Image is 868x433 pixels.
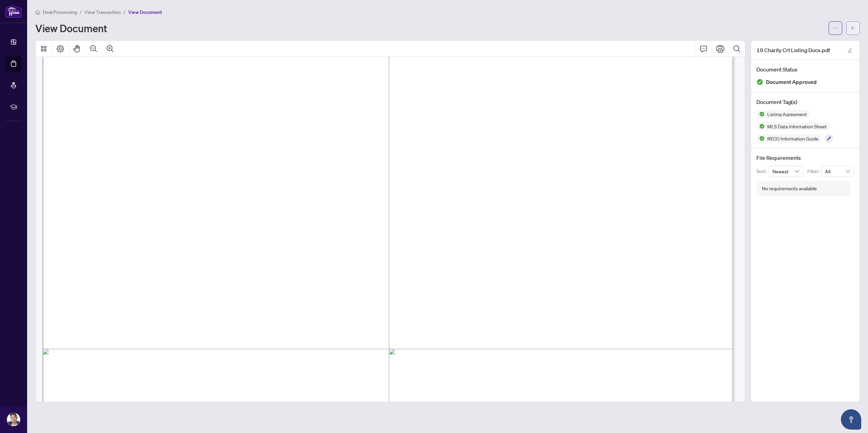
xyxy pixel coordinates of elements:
p: Filter: [807,168,821,175]
span: All [825,166,850,176]
h4: Document Tag(s) [756,98,854,106]
span: Listing Agreement [765,112,810,116]
span: 19 Charity Crt Listing Docs.pdf [756,46,830,54]
span: edit [848,48,852,53]
img: Profile Icon [7,413,20,426]
div: No requirements available [762,185,817,192]
img: Status Icon [756,122,765,130]
p: Sort: [756,168,768,175]
img: Status Icon [756,110,765,118]
span: Newest [772,166,800,176]
span: MLS Data Information Sheet [765,124,829,129]
span: arrow-left [851,26,855,30]
img: Document Status [756,79,763,85]
img: logo [5,5,22,18]
span: ellipsis [833,26,838,30]
h4: Document Status [756,65,854,73]
span: View Transaction [84,9,121,15]
span: View Document [128,9,162,15]
span: home [35,10,40,15]
h1: View Document [35,23,107,34]
span: Document Approved [766,78,817,87]
h4: File Requirements [756,154,854,162]
img: Status Icon [756,134,765,143]
span: Deal Processing [43,9,77,15]
span: RECO Information Guide [765,136,821,141]
li: / [123,8,125,16]
button: Open asap [841,409,861,430]
li: / [80,8,82,16]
